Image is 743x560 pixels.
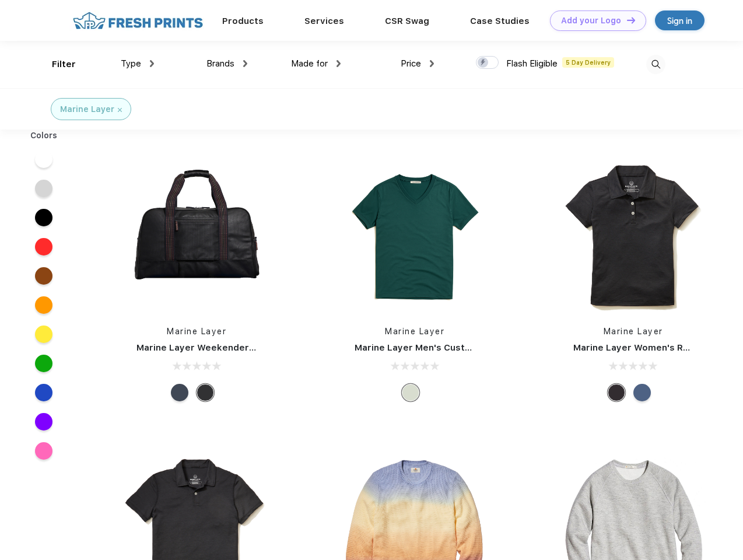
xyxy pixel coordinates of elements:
[385,16,429,26] a: CSR Swag
[171,384,188,401] div: Navy
[150,60,154,67] img: dropdown.png
[667,14,692,27] div: Sign in
[119,159,274,314] img: func=resize&h=266
[136,342,268,353] a: Marine Layer Weekender Bag
[291,58,328,69] span: Made for
[608,384,625,401] div: Black
[604,327,663,336] a: Marine Layer
[206,58,234,69] span: Brands
[52,58,76,71] div: Filter
[69,10,206,31] img: fo%20logo%202.webp
[22,129,66,142] div: Colors
[646,55,665,74] img: desktop_search.svg
[337,60,341,67] img: dropdown.png
[337,159,492,314] img: func=resize&h=266
[633,384,651,401] div: Navy
[118,108,122,112] img: filter_cancel.svg
[627,17,635,23] img: DT
[385,327,444,336] a: Marine Layer
[121,58,141,69] span: Type
[430,60,434,67] img: dropdown.png
[562,57,614,68] span: 5 Day Delivery
[401,58,421,69] span: Price
[167,327,226,336] a: Marine Layer
[561,16,621,26] div: Add your Logo
[402,384,419,401] div: Any Color
[197,384,214,401] div: Phantom
[304,16,344,26] a: Services
[355,342,586,353] a: Marine Layer Men's Custom Dyed Signature V-Neck
[655,10,705,30] a: Sign in
[556,159,711,314] img: func=resize&h=266
[243,60,247,67] img: dropdown.png
[60,103,114,116] div: Marine Layer
[506,58,558,69] span: Flash Eligible
[222,16,264,26] a: Products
